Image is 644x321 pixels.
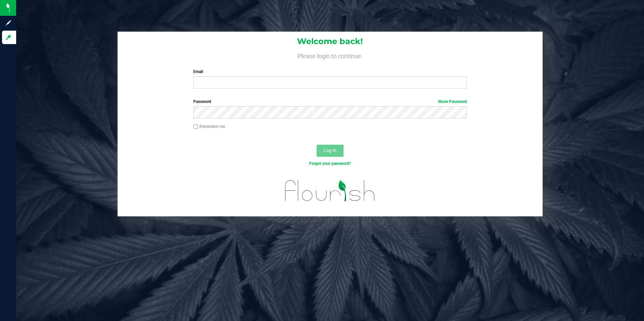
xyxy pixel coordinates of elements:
[5,20,12,26] inline-svg: Sign up
[193,123,225,130] label: Remember me
[323,148,336,153] span: Log In
[309,161,351,166] a: Forgot your password?
[118,51,543,59] h4: Please login to continue.
[193,124,198,129] input: Remember me
[317,145,344,157] button: Log In
[277,174,383,208] img: flourish_logo.svg
[118,37,543,46] h1: Welcome back!
[438,99,467,104] a: Show Password
[5,34,12,41] inline-svg: Log in
[193,69,467,75] label: Email
[193,99,211,104] span: Password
